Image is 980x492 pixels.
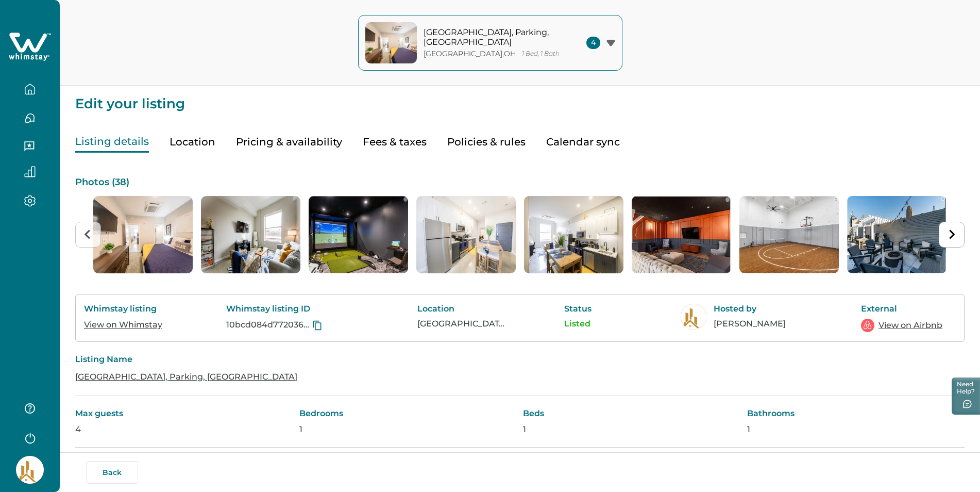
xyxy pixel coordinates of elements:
p: [GEOGRAPHIC_DATA], Parking, [GEOGRAPHIC_DATA] [424,27,563,47]
p: Bathrooms [747,408,965,419]
button: Policies & rules [447,132,526,153]
a: View on Airbnb [878,319,942,332]
p: 1 Bed, 1 Bath [522,50,560,58]
li: 3 of 38 [309,196,408,273]
img: list-photos [201,196,300,273]
img: list-photos [632,196,731,273]
a: [GEOGRAPHIC_DATA], Parking, [GEOGRAPHIC_DATA] [75,372,297,382]
a: View on Whimstay [84,320,162,330]
img: list-photos [93,196,193,273]
p: Photos ( 38 ) [75,177,965,188]
button: Next slide [939,222,965,248]
span: 4 [586,37,600,49]
img: Whimstay Host [16,456,44,484]
img: Whimstay Host [681,304,706,330]
img: list-photos [416,196,516,273]
p: External [861,304,943,314]
img: list-photos [847,196,947,273]
li: 1 of 38 [93,196,193,273]
p: Whimstay listing [84,304,166,314]
button: Pricing & availability [236,132,342,153]
button: Location [170,132,215,153]
p: 4 [75,424,293,435]
p: 1 [523,424,741,435]
p: Beds [523,408,741,419]
li: 8 of 38 [847,196,947,273]
p: 1 [299,424,517,435]
button: Calendar sync [546,132,620,153]
button: property-cover[GEOGRAPHIC_DATA], Parking, [GEOGRAPHIC_DATA][GEOGRAPHIC_DATA],OH1 Bed, 1 Bath4 [358,15,622,71]
p: Hosted by [714,304,801,314]
p: Listed [564,319,621,329]
li: 5 of 38 [524,196,623,273]
img: list-photos [524,196,623,273]
li: 6 of 38 [632,196,731,273]
p: Status [564,304,621,314]
p: Max guests [75,408,293,419]
li: 4 of 38 [416,196,516,273]
p: [PERSON_NAME] [714,319,801,329]
li: 7 of 38 [739,196,839,273]
img: list-photos [739,196,839,273]
p: [GEOGRAPHIC_DATA], [GEOGRAPHIC_DATA], [GEOGRAPHIC_DATA] [417,319,505,329]
img: property-cover [365,22,417,63]
p: Edit your listing [75,86,965,111]
button: Back [86,461,138,484]
p: Location [417,304,505,314]
button: Previous slide [75,222,101,248]
button: Fees & taxes [363,132,427,153]
button: Listing details [75,132,149,153]
p: Bedrooms [299,408,517,419]
li: 2 of 38 [201,196,300,273]
p: [GEOGRAPHIC_DATA] , OH [424,50,516,58]
p: Whimstay listing ID [226,304,358,314]
p: Listing Name [75,354,965,365]
img: list-photos [309,196,408,273]
p: 10bcd084d7720362277da5f30bbd6e59 [226,320,310,330]
p: 1 [747,424,965,435]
